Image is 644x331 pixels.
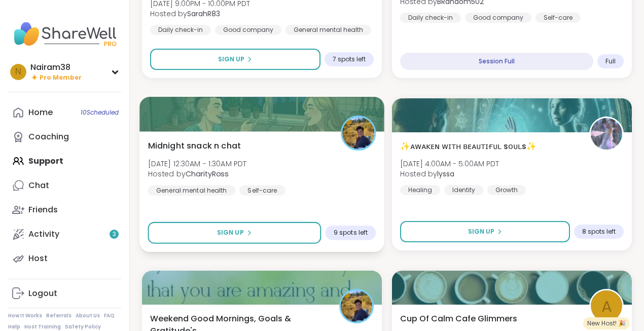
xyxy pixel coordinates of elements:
span: 3 [113,230,116,239]
a: FAQ [104,312,115,319]
span: 8 spots left [582,228,616,236]
a: How It Works [8,312,42,319]
div: Home [28,107,53,118]
a: Host [8,246,121,271]
div: Session Full [400,53,593,70]
button: Sign Up [400,221,570,242]
span: Sign Up [218,55,244,64]
span: ✨ᴀᴡᴀᴋᴇɴ ᴡɪᴛʜ ʙᴇᴀᴜᴛɪғᴜʟ sᴏᴜʟs✨ [400,140,536,153]
a: Chat [8,173,121,198]
div: Self-care [239,185,285,195]
div: Nairam38 [30,62,82,73]
span: 7 spots left [333,55,366,63]
div: Healing [400,185,440,195]
span: Hosted by [148,169,247,179]
b: CharityRoss [186,169,228,179]
a: Referrals [46,312,71,319]
span: N [15,65,21,79]
img: CharityRoss [342,117,374,149]
span: Midnight snack n chat [148,139,241,152]
span: Pro Member [40,73,82,82]
span: 9 spots left [334,229,368,237]
button: Sign Up [148,222,321,244]
div: Logout [28,288,57,299]
span: Full [605,57,616,65]
span: A [601,295,612,318]
img: CharityRoss [341,290,372,322]
a: Host Training [24,323,61,330]
div: New Host! 🎉 [583,317,630,329]
b: SarahR83 [187,9,220,19]
div: Growth [487,185,526,195]
span: Sign Up [217,228,244,237]
div: Daily check-in [150,25,211,35]
div: General mental health [148,185,235,195]
div: General mental health [285,25,371,35]
div: Good company [215,25,281,35]
img: ShareWell Nav Logo [8,16,121,52]
a: Safety Policy [65,323,101,330]
span: Hosted by [150,9,250,19]
div: Daily check-in [400,13,461,23]
a: Logout [8,281,121,306]
div: Self-care [535,13,581,23]
a: Coaching [8,125,121,149]
div: Host [28,253,48,264]
b: lyssa [437,169,454,179]
div: Chat [28,180,49,191]
img: lyssa [591,118,622,150]
div: Identity [444,185,483,195]
a: Home10Scheduled [8,100,121,125]
a: Help [8,323,20,330]
span: Sign Up [468,227,494,236]
span: Hosted by [400,169,499,179]
div: Activity [28,229,59,240]
a: Friends [8,198,121,222]
span: [DATE] 4:00AM - 5:00AM PDT [400,159,499,169]
button: Sign Up [150,49,320,70]
span: Cup Of Calm Cafe Glimmers [400,313,517,325]
span: [DATE] 12:30AM - 1:30AM PDT [148,158,247,168]
span: 10 Scheduled [81,108,119,117]
a: Activity3 [8,222,121,246]
a: About Us [76,312,100,319]
div: Good company [465,13,531,23]
div: Coaching [28,131,69,142]
div: Friends [28,204,58,215]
